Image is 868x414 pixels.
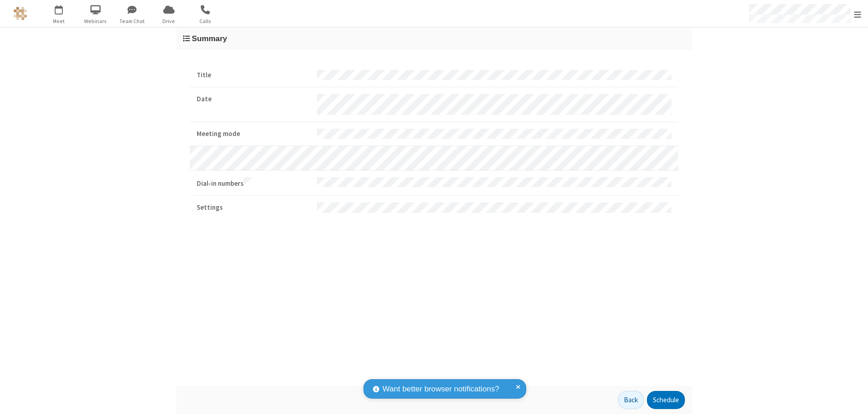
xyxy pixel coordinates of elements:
strong: Meeting mode [197,129,310,139]
span: Summary [192,34,227,43]
span: Meet [42,17,76,25]
span: Calls [189,17,222,25]
span: Want better browser notifications? [382,383,499,395]
strong: Dial-in numbers [197,177,310,189]
button: Schedule [647,391,685,409]
strong: Date [197,94,310,104]
span: Webinars [79,17,113,25]
strong: Settings [197,202,310,213]
span: Drive [152,17,186,25]
img: QA Selenium DO NOT DELETE OR CHANGE [14,7,27,20]
span: Team Chat [115,17,149,25]
button: Back [618,391,644,409]
strong: Title [197,70,310,80]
